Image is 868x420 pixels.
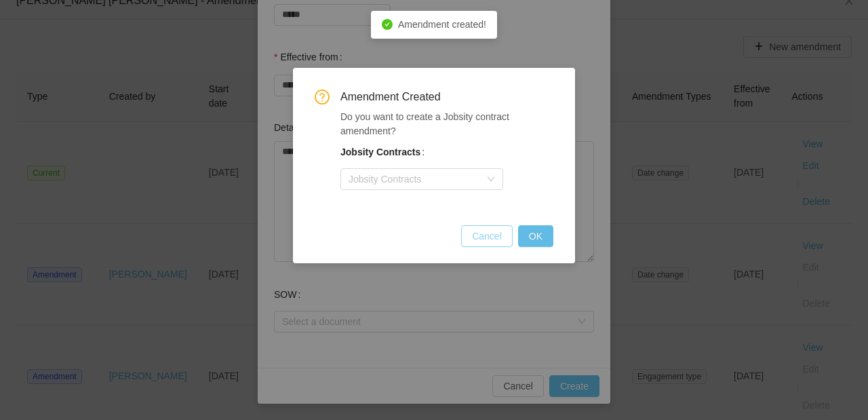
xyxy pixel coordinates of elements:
div: Jobsity Contracts [349,172,480,186]
i: icon: down [487,175,495,185]
button: Cancel [461,225,513,247]
span: Amendment created! [398,19,486,30]
b: Jobsity Contracts [340,147,420,157]
button: OK [518,225,553,247]
i: icon: check-circle [382,19,393,30]
span: Do you want to create a Jobsity contract amendment? [340,111,509,136]
i: icon: question-circle [315,90,330,104]
span: Amendment Created [340,90,553,104]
